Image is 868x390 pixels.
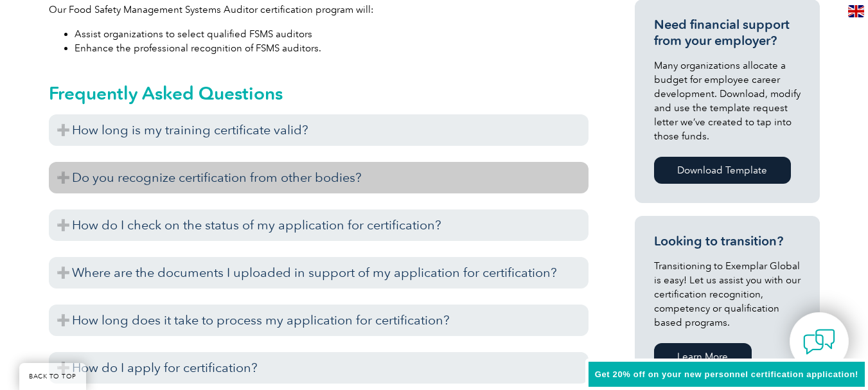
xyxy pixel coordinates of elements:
[49,352,589,384] h3: How do I apply for certification?
[654,233,801,249] h3: Looking to transition?
[49,257,589,288] h3: Where are the documents I uploaded in support of my application for certification?
[654,343,752,370] a: Learn More
[848,5,864,17] img: en
[654,157,791,184] a: Download Template
[654,17,801,49] h3: Need financial support from your employer?
[803,326,835,358] img: contact-chat.png
[654,58,801,143] p: Many organizations allocate a budget for employee career development. Download, modify and use th...
[75,27,589,41] li: Assist organizations to select qualified FSMS auditors
[49,114,589,146] h3: How long is my training certificate valid?
[49,162,589,193] h3: Do you recognize certification from other bodies?
[654,259,801,330] p: Transitioning to Exemplar Global is easy! Let us assist you with our certification recognition, c...
[75,41,589,55] li: Enhance the professional recognition of FSMS auditors.
[595,369,858,379] span: Get 20% off on your new personnel certification application!
[49,3,589,17] p: Our Food Safety Management Systems Auditor certification program will:
[49,209,589,241] h3: How do I check on the status of my application for certification?
[49,83,589,103] h2: Frequently Asked Questions
[19,363,86,390] a: BACK TO TOP
[49,305,589,336] h3: How long does it take to process my application for certification?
